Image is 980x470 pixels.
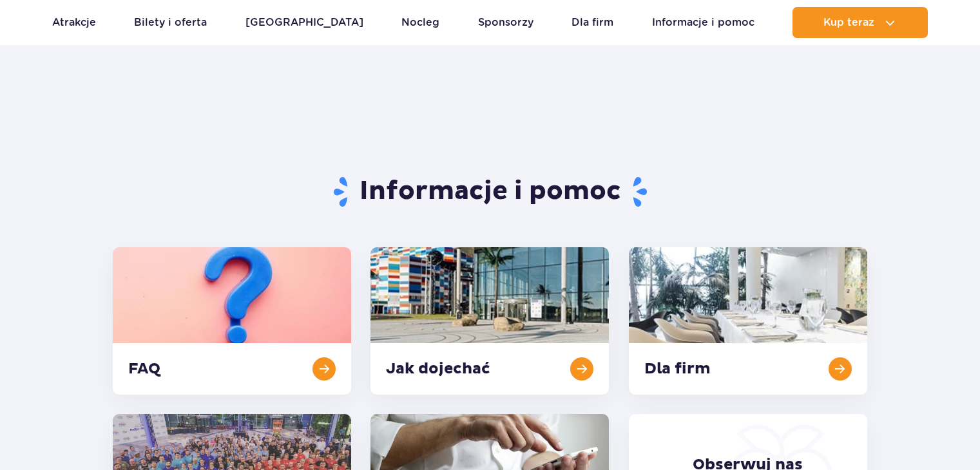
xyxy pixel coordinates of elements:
a: Sponsorzy [478,7,533,38]
a: Nocleg [401,7,439,38]
span: Kup teraz [823,17,874,28]
button: Kup teraz [793,7,928,38]
a: Informacje i pomoc [652,7,754,38]
a: Bilety i oferta [134,7,207,38]
a: [GEOGRAPHIC_DATA] [245,7,363,38]
a: Atrakcje [52,7,96,38]
a: Dla firm [572,7,613,38]
h1: Informacje i pomoc [113,175,867,209]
